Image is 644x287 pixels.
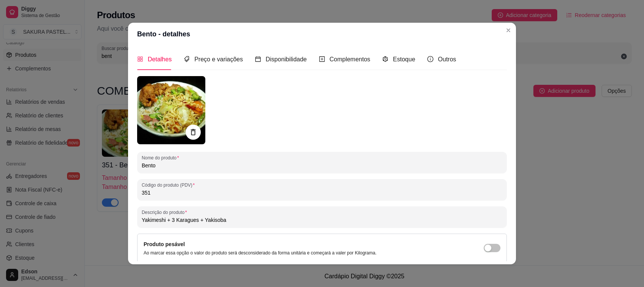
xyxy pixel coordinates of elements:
span: Detalhes [148,56,172,62]
span: Estoque [393,56,415,62]
button: Close [502,24,514,36]
span: calendar [255,56,261,62]
span: tags [184,56,190,62]
span: Disponibilidade [266,56,307,62]
header: Bento - detalhes [128,23,516,45]
label: Descrição do produto [142,209,189,215]
label: Nome do produto [142,154,181,161]
img: produto [137,76,205,144]
span: Outros [438,56,456,62]
span: plus-square [319,56,325,62]
label: Código do produto (PDV) [142,182,197,188]
input: Código do produto (PDV) [142,189,502,197]
span: code-sandbox [382,56,388,62]
span: Complementos [330,56,370,62]
p: Ao marcar essa opção o valor do produto será desconsiderado da forma unitária e começará a valer ... [144,250,377,256]
span: Preço e variações [194,56,243,62]
span: appstore [137,56,143,62]
span: info-circle [427,56,433,62]
input: Nome do produto [142,162,502,169]
label: Produto pesável [144,241,185,247]
input: Descrição do produto [142,216,502,224]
